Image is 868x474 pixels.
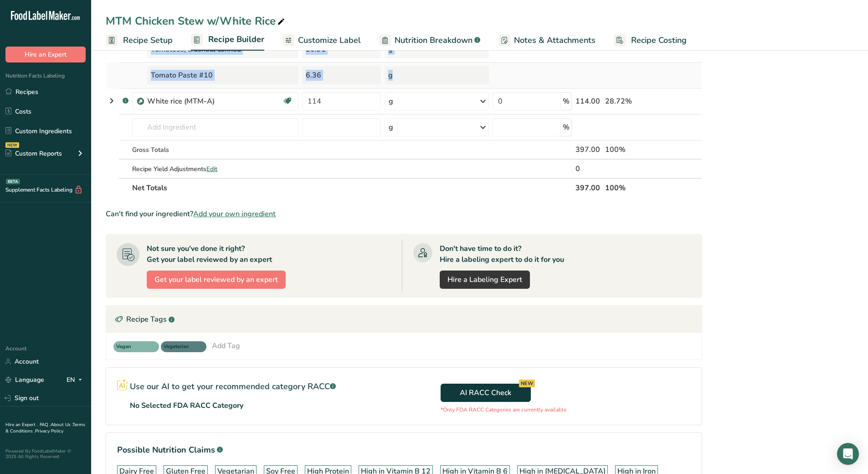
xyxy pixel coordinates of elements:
[575,144,601,155] div: 397.00
[6,179,20,184] div: BETA
[282,30,361,51] a: Customize Label
[137,98,144,105] img: Sub Recipe
[106,306,702,333] div: Recipe Tags
[106,13,287,29] div: MTM Chicken Stew w/White Rice
[5,448,86,459] div: Powered By FoodLabelMaker © 2025 All Rights Reserved
[575,163,601,174] div: 0
[212,340,240,351] div: Add Tag
[5,422,85,434] a: Terms & Conditions .
[208,33,264,46] span: Recipe Builder
[837,443,859,465] div: Open Intercom Messenger
[130,400,243,411] p: No Selected FDA RACC Category
[575,96,601,107] div: 114.00
[132,145,298,155] div: Gross Totals
[191,29,264,51] a: Recipe Builder
[35,428,63,434] a: Privacy Policy
[614,30,687,51] a: Recipe Costing
[440,243,564,265] div: Don't have time to do it? Hire a labeling expert to do it for you
[51,422,72,428] a: About Us .
[389,122,393,133] div: g
[605,144,659,155] div: 100%
[154,274,278,285] span: Get your label reviewed by an expert
[147,271,286,289] button: Get your label reviewed by an expert
[460,387,511,398] span: AI RACC Check
[441,406,566,414] p: *Only FDA RACC Categories are currently available
[441,384,531,402] button: AI RACC Check NEW
[605,96,659,107] div: 28.72%
[206,165,217,173] span: Edit
[147,66,298,84] div: Tomato Paste #10
[603,178,661,197] th: 100%
[132,118,298,136] input: Add Ingredient
[514,34,596,47] span: Notes & Attachments
[574,178,603,197] th: 397.00
[302,66,381,84] div: 6.36
[123,34,173,47] span: Recipe Setup
[5,422,38,428] a: Hire an Expert .
[106,208,702,219] div: Can't find your ingredient?
[40,422,51,428] a: FAQ .
[5,142,19,148] div: NEW
[5,149,62,158] div: Custom Reports
[389,96,393,107] div: g
[130,380,336,393] p: Use our AI to get your recommended category RACC
[5,47,86,63] button: Hire an Expert
[117,444,691,456] h1: Possible Nutrition Claims
[147,243,272,265] div: Not sure you've done it right? Get your label reviewed by an expert
[193,208,276,219] span: Add your own ingredient
[132,164,298,174] div: Recipe Yield Adjustments
[379,30,480,51] a: Nutrition Breakdown
[385,66,488,84] div: g
[106,30,173,51] a: Recipe Setup
[147,96,261,107] div: White rice (MTM-A)
[298,34,361,47] span: Customize Label
[440,271,530,289] a: Hire a Labeling Expert
[498,30,596,51] a: Notes & Attachments
[116,343,148,351] span: Vegan
[395,34,473,47] span: Nutrition Breakdown
[5,372,44,388] a: Language
[130,178,574,197] th: Net Totals
[519,380,535,387] div: NEW
[164,343,195,351] span: Vegeterian
[67,375,86,385] div: EN
[631,34,687,47] span: Recipe Costing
